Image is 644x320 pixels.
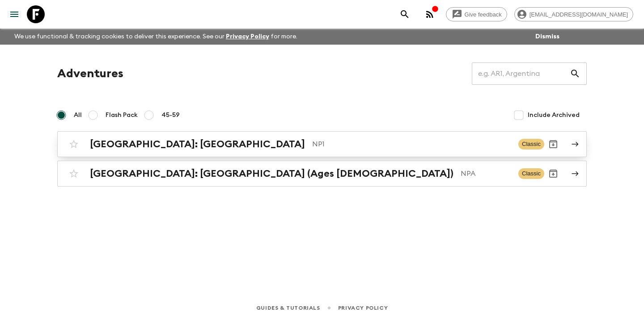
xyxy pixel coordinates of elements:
[57,131,587,157] a: [GEOGRAPHIC_DATA]: [GEOGRAPHIC_DATA]NP1ClassicArchive
[90,138,305,150] h2: [GEOGRAPHIC_DATA]: [GEOGRAPHIC_DATA]
[312,139,511,150] p: NP1
[533,30,562,43] button: Dismiss
[525,11,633,18] span: [EMAIL_ADDRESS][DOMAIN_NAME]
[518,139,544,150] span: Classic
[11,29,301,45] p: We use functional & tracking cookies to deliver this experience. See our for more.
[338,303,388,313] a: Privacy Policy
[514,7,633,21] div: [EMAIL_ADDRESS][DOMAIN_NAME]
[74,111,82,120] span: All
[528,111,580,120] span: Include Archived
[544,135,562,153] button: Archive
[396,5,414,23] button: search adventures
[226,33,269,40] a: Privacy Policy
[460,11,507,18] span: Give feedback
[90,168,453,179] h2: [GEOGRAPHIC_DATA]: [GEOGRAPHIC_DATA] (Ages [DEMOGRAPHIC_DATA])
[161,111,180,120] span: 45-59
[256,303,320,313] a: Guides & Tutorials
[472,61,570,86] input: e.g. AR1, Argentina
[446,7,507,21] a: Give feedback
[57,161,587,187] a: [GEOGRAPHIC_DATA]: [GEOGRAPHIC_DATA] (Ages [DEMOGRAPHIC_DATA])NPAClassicArchive
[106,111,138,120] span: Flash Pack
[57,65,123,83] h1: Adventures
[518,168,544,179] span: Classic
[544,165,562,183] button: Archive
[461,168,511,179] p: NPA
[5,5,23,23] button: menu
